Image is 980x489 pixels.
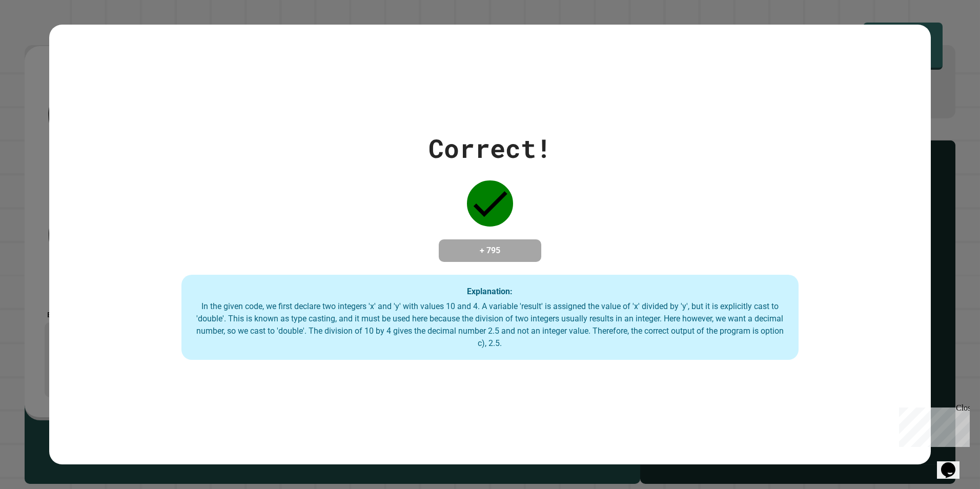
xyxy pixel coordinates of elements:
[192,300,789,350] div: In the given code, we first declare two integers 'x' and 'y' with values 10 and 4. A variable 're...
[467,287,513,296] strong: Explanation:
[4,4,71,65] div: Chat with us now!Close
[449,244,531,257] h4: + 795
[895,403,970,447] iframe: chat widget
[937,448,970,479] iframe: chat widget
[428,129,552,168] div: Correct!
